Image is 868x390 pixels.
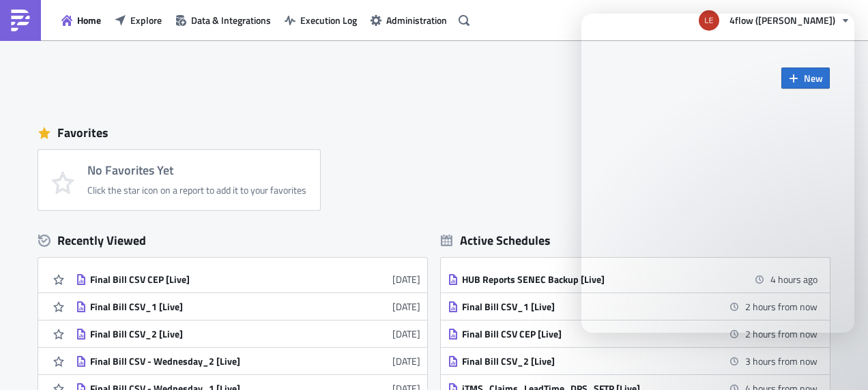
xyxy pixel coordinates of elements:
[130,13,162,27] span: Explore
[392,354,420,368] time: 2025-08-12T22:14:33Z
[87,184,306,196] div: Click the star icon on a report to add it to your favorites
[448,266,818,292] a: HUB Reports SENEC Backup [Live]4 hours ago
[392,272,420,286] time: 2025-08-12T22:18:01Z
[76,348,420,374] a: Final Bill CSV - Wednesday_2 [Live][DATE]
[38,123,830,143] div: Favorites
[169,10,278,31] button: Data & Integrations
[581,14,854,333] iframe: Intercom live chat
[90,355,329,367] div: Final Bill CSV - Wednesday_2 [Live]
[462,355,701,367] div: Final Bill CSV_2 [Live]
[448,293,818,320] a: Final Bill CSV_1 [Live]2 hours from now
[76,320,420,347] a: Final Bill CSV_2 [Live][DATE]
[745,327,818,341] time: 2025-08-18 19:00
[729,13,835,27] span: 4flow ([PERSON_NAME])
[462,301,701,313] div: Final Bill CSV_1 [Live]
[462,328,701,340] div: Final Bill CSV CEP [Live]
[191,13,271,27] span: Data & Integrations
[278,10,364,31] button: Execution Log
[448,320,818,347] a: Final Bill CSV CEP [Live]2 hours from now
[691,5,858,35] button: 4flow ([PERSON_NAME])
[392,327,420,341] time: 2025-08-12T22:16:04Z
[90,328,329,340] div: Final Bill CSV_2 [Live]
[77,13,101,27] span: Home
[822,344,854,376] iframe: Intercom live chat
[441,232,551,248] div: Active Schedules
[108,10,169,31] button: Explore
[386,13,447,27] span: Administration
[76,266,420,292] a: Final Bill CSV CEP [Live][DATE]
[10,10,31,31] img: PushMetrics
[392,299,420,314] time: 2025-08-12T22:16:48Z
[90,273,329,286] div: Final Bill CSV CEP [Live]
[87,164,306,177] h4: No Favorites Yet
[38,230,427,251] div: Recently Viewed
[300,13,357,27] span: Execution Log
[462,273,701,286] div: HUB Reports SENEC Backup [Live]
[76,293,420,320] a: Final Bill CSV_1 [Live][DATE]
[697,9,721,32] img: Avatar
[90,301,329,313] div: Final Bill CSV_1 [Live]
[55,10,108,31] button: Home
[448,348,818,374] a: Final Bill CSV_2 [Live]3 hours from now
[364,10,454,31] button: Administration
[745,354,818,368] time: 2025-08-18 19:30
